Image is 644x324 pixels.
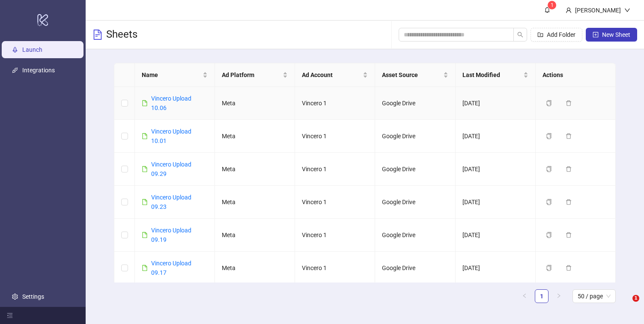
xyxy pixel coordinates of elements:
th: Ad Account [295,63,375,87]
a: Launch [22,47,42,54]
td: Google Drive [375,252,455,285]
td: Meta [215,120,295,153]
td: Google Drive [375,186,455,219]
a: 1 [535,290,548,303]
span: delete [566,265,572,271]
td: Meta [215,153,295,186]
td: [DATE] [456,120,536,153]
span: delete [566,133,572,139]
button: New Sheet [586,28,637,42]
button: Add Folder [531,28,582,42]
a: Vincero Upload 10.01 [151,128,191,144]
span: file [142,232,148,238]
span: copy [546,100,552,106]
td: Vincero 1 [295,252,375,285]
span: left [522,293,527,298]
td: Meta [215,252,295,285]
td: Meta [215,219,295,252]
td: Vincero 1 [295,153,375,186]
span: folder-add [537,32,543,38]
span: delete [566,100,572,106]
span: Last Modified [462,70,522,80]
td: [DATE] [456,219,536,252]
span: 1 [632,295,639,302]
a: Integrations [22,67,55,74]
span: copy [546,166,552,172]
a: Vincero Upload 09.17 [151,260,191,276]
td: Meta [215,186,295,219]
span: file [142,133,148,139]
span: Asset Source [382,70,441,80]
h3: Sheets [106,28,137,42]
span: New Sheet [602,31,630,38]
span: file [142,199,148,205]
iframe: Intercom live chat [615,295,635,315]
span: copy [546,199,552,205]
span: copy [546,265,552,271]
div: [PERSON_NAME] [572,6,624,15]
span: plus-square [593,32,599,38]
span: 1 [551,2,554,8]
td: Vincero 1 [295,219,375,252]
span: Ad Platform [222,70,281,80]
span: delete [566,232,572,238]
td: Google Drive [375,120,455,153]
span: down [624,7,630,13]
a: Vincero Upload 09.23 [151,194,191,210]
button: left [518,289,531,303]
th: Actions [536,63,616,87]
button: right [552,289,566,303]
li: 1 [535,289,549,303]
span: Ad Account [302,70,361,80]
span: bell [544,7,550,13]
span: Add Folder [547,31,575,38]
td: [DATE] [456,153,536,186]
th: Ad Platform [215,63,295,87]
span: file [142,265,148,271]
td: Vincero 1 [295,120,375,153]
li: Next Page [552,289,566,303]
td: [DATE] [456,87,536,120]
span: delete [566,199,572,205]
span: delete [566,166,572,172]
span: Name [142,70,201,80]
td: Vincero 1 [295,186,375,219]
a: Vincero Upload 09.19 [151,227,191,243]
span: copy [546,232,552,238]
span: file [142,166,148,172]
span: 50 / page [578,290,611,303]
th: Name [135,63,215,87]
span: file [142,100,148,106]
span: user [566,7,572,13]
span: file-text [92,30,103,40]
li: Previous Page [518,289,531,303]
span: copy [546,133,552,139]
td: Meta [215,87,295,120]
td: [DATE] [456,252,536,285]
a: Vincero Upload 09.29 [151,161,191,177]
div: Page Size [572,289,616,303]
span: search [517,32,523,38]
td: Google Drive [375,87,455,120]
a: Settings [22,293,44,300]
td: Vincero 1 [295,87,375,120]
td: Google Drive [375,153,455,186]
th: Last Modified [456,63,536,87]
th: Asset Source [375,63,455,87]
span: right [556,293,561,298]
sup: 1 [548,1,556,9]
span: menu-fold [7,312,13,318]
td: [DATE] [456,186,536,219]
a: Vincero Upload 10.06 [151,95,191,111]
td: Google Drive [375,219,455,252]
